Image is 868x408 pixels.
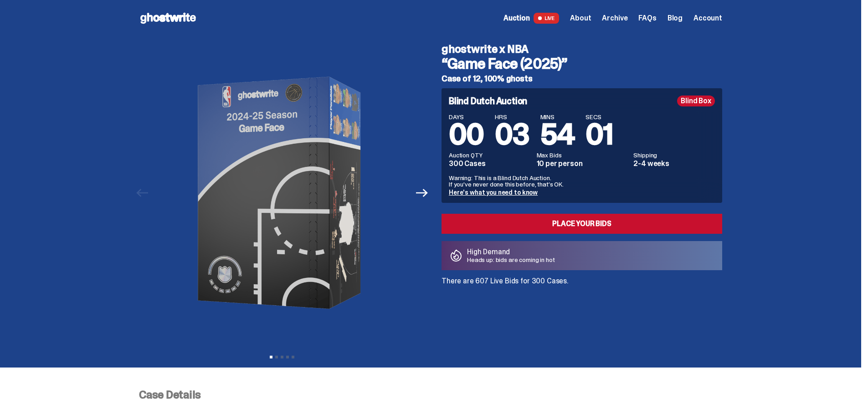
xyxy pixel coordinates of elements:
[495,116,529,153] span: 03
[449,114,484,120] span: DAYS
[638,15,656,22] a: FAQs
[467,248,555,256] p: High Demand
[412,183,432,203] button: Next
[275,356,278,358] button: View slide 2
[633,152,715,158] dt: Shipping
[540,114,575,120] span: MINS
[449,116,484,153] span: 00
[677,96,715,106] div: Blind Box
[570,15,591,22] a: About
[540,116,575,153] span: 54
[442,277,722,285] p: There are 607 Live Bids for 300 Cases.
[442,214,722,234] a: Place your Bids
[537,160,628,167] dd: 10 per person
[449,96,527,106] h4: Blind Dutch Auction
[449,152,531,158] dt: Auction QTY
[633,160,715,167] dd: 2-4 weeks
[495,114,529,120] span: HRS
[503,13,559,24] a: Auction LIVE
[602,15,627,22] a: Archive
[292,356,294,358] button: View slide 5
[449,175,715,187] p: Warning: This is a Blind Dutch Auction. If you’ve never done this before, that’s OK.
[503,15,530,22] span: Auction
[693,15,722,22] a: Account
[534,13,560,24] span: LIVE
[586,116,613,153] span: 01
[668,15,683,22] a: Blog
[442,44,722,55] h4: ghostwrite x NBA
[449,160,531,167] dd: 300 Cases
[442,56,722,71] h3: “Game Face (2025)”
[442,75,722,83] h5: Case of 12, 100% ghosts
[467,257,555,263] p: Heads up: bids are coming in hot
[281,356,283,358] button: View slide 3
[139,389,722,400] p: Case Details
[537,152,628,158] dt: Max Bids
[157,36,407,349] img: NBA-Hero-1.png
[286,356,289,358] button: View slide 4
[270,356,272,358] button: View slide 1
[586,114,613,120] span: SECS
[449,188,538,196] a: Here's what you need to know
